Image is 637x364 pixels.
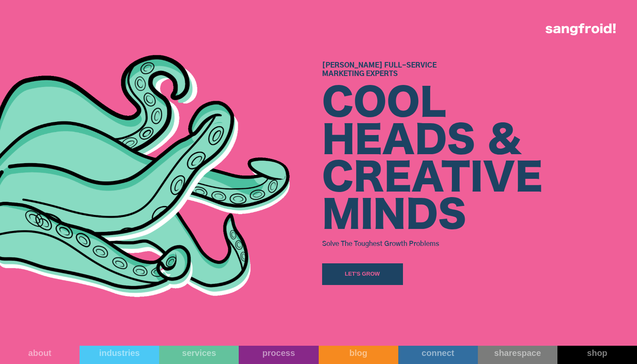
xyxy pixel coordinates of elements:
[322,263,403,285] a: Let's Grow
[557,346,637,364] a: shop
[398,348,478,358] div: connect
[345,270,380,278] div: Let's Grow
[557,348,637,358] div: shop
[398,346,478,364] a: connect
[159,348,239,358] div: services
[319,346,398,364] a: blog
[478,346,557,364] a: sharespace
[159,346,239,364] a: services
[239,348,318,358] div: process
[80,348,159,358] div: industries
[80,346,159,364] a: industries
[319,348,398,358] div: blog
[478,348,557,358] div: sharespace
[546,23,616,35] img: logo
[239,346,318,364] a: process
